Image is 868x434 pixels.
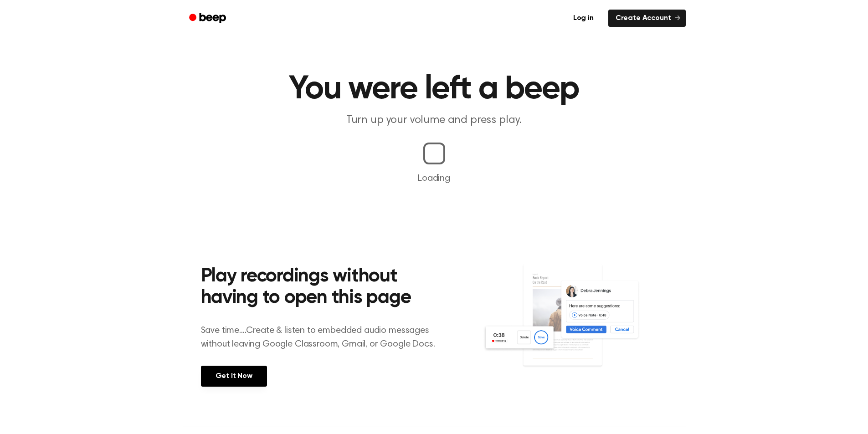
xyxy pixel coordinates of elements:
p: Turn up your volume and press play. [259,113,609,128]
h2: Play recordings without having to open this page [201,266,447,309]
a: Log in [564,8,603,29]
img: Voice Comments on Docs and Recording Widget [483,263,667,386]
a: Beep [183,10,234,27]
a: Create Account [608,10,686,27]
a: Get It Now [201,366,267,387]
p: Loading [11,172,857,185]
h1: You were left a beep [201,73,668,106]
p: Save time....Create & listen to embedded audio messages without leaving Google Classroom, Gmail, ... [201,324,447,351]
